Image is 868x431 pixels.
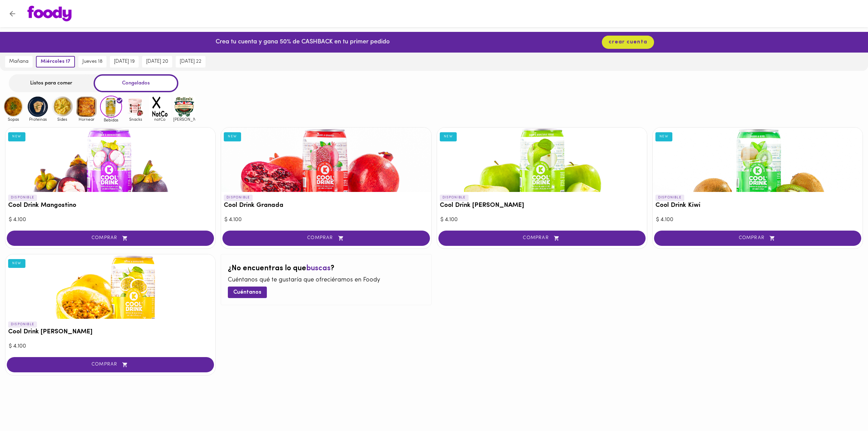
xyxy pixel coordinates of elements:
h3: Cool Drink Mangostino [8,202,213,209]
div: NEW [440,132,457,141]
div: NEW [8,259,25,268]
h3: Cool Drink Kiwi [655,202,860,209]
div: $ 4.100 [440,216,644,224]
h2: ¿No encuentras lo que ? [228,265,424,273]
p: DISPONIBLE [8,195,37,201]
div: $ 4.100 [9,216,212,224]
img: Proteinas [27,96,49,118]
div: NEW [655,132,673,141]
span: Cuéntanos [233,289,261,296]
span: [DATE] 22 [180,59,201,65]
div: NEW [8,132,25,141]
h3: Cool Drink Granada [224,202,428,209]
div: Cool Drink Kiwi [653,128,863,192]
button: Volver [4,5,21,22]
span: notCo [149,117,171,121]
img: logo.png [27,6,72,21]
span: COMPRAR [231,235,421,241]
span: Snacks [124,117,146,121]
button: Cuéntanos [228,287,267,298]
p: Crea tu cuenta y gana 50% de CASHBACK en tu primer pedido [216,38,390,47]
button: jueves 18 [78,56,106,67]
span: miércoles 17 [41,59,70,65]
span: mañana [9,59,28,65]
div: NEW [224,132,241,141]
span: COMPRAR [663,235,853,241]
p: DISPONIBLE [655,195,684,201]
button: COMPRAR [7,231,214,246]
div: Cool Drink Granada [221,128,431,192]
span: jueves 18 [82,59,102,65]
p: DISPONIBLE [440,195,469,201]
button: [DATE] 20 [142,56,172,67]
span: COMPRAR [447,235,637,241]
img: Sopas [2,96,24,118]
button: crear cuenta [602,36,654,49]
h3: Cool Drink [PERSON_NAME] [8,329,213,336]
div: $ 4.100 [656,216,859,224]
span: COMPRAR [15,235,205,241]
span: Sopas [2,117,24,121]
div: Listos para comer [9,74,94,92]
button: COMPRAR [438,231,646,246]
span: Sides [51,117,73,121]
button: [DATE] 19 [110,56,139,67]
span: [DATE] 19 [114,59,135,65]
button: [DATE] 22 [176,56,205,67]
div: Congelados [94,74,178,92]
button: COMPRAR [7,357,214,372]
span: [DATE] 20 [146,59,168,65]
p: DISPONIBLE [224,195,253,201]
img: Bebidas [100,96,122,118]
span: [PERSON_NAME] [173,117,195,121]
span: Hornear [76,117,98,121]
iframe: Messagebird Livechat Widget [829,392,861,424]
div: $ 4.100 [9,342,212,350]
img: mullens [173,96,195,118]
button: COMPRAR [654,231,861,246]
div: Cool Drink Mangostino [5,128,215,192]
span: Proteinas [27,117,49,121]
img: Sides [51,96,73,118]
p: Cuéntanos qué te gustaría que ofreciéramos en Foody [228,276,424,285]
span: COMPRAR [15,362,205,368]
div: Cool Drink Manzana Verde [437,128,647,192]
p: DISPONIBLE [8,321,37,328]
div: $ 4.100 [224,216,428,224]
span: crear cuenta [609,39,647,45]
span: buscas [306,265,331,272]
img: Snacks [124,96,146,118]
button: miércoles 17 [36,56,75,67]
button: COMPRAR [222,231,430,246]
button: mañana [5,56,33,67]
span: Bebidas [100,118,122,122]
h3: Cool Drink [PERSON_NAME] [440,202,644,209]
img: notCo [149,96,171,118]
img: Hornear [76,96,98,118]
div: Cool Drink Maracuya [5,254,215,319]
